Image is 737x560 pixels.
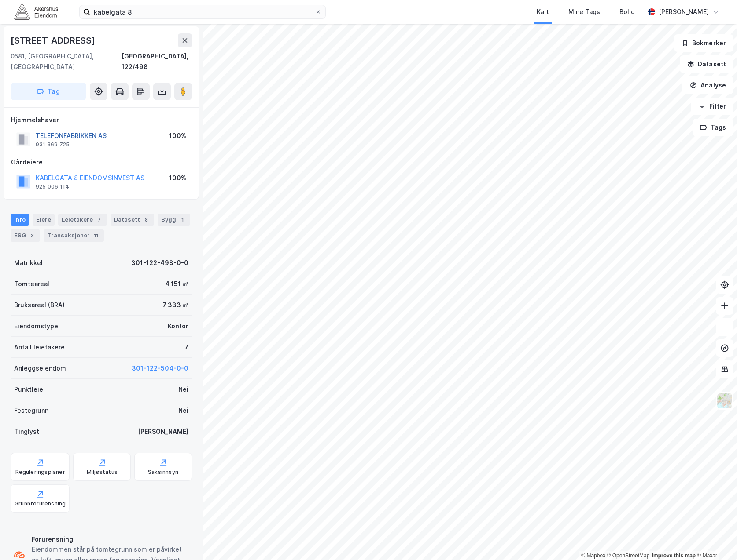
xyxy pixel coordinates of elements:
[58,214,107,226] div: Leietakere
[568,7,600,17] div: Mine Tags
[162,300,188,310] div: 7 333 ㎡
[14,4,58,19] img: akershus-eiendom-logo.9091f326c980b4bce74ccdd9f866810c.svg
[90,5,315,18] input: Søk på adresse, matrikkel, gårdeiere, leietakere eller personer
[680,55,733,73] button: Datasett
[693,518,737,560] div: Kontrollprogram for chat
[178,405,188,416] div: Nei
[44,229,104,242] div: Transaksjoner
[148,469,178,476] div: Saksinnsyn
[652,553,696,559] a: Improve this map
[122,51,192,72] div: [GEOGRAPHIC_DATA], 122/498
[184,342,188,353] div: 7
[659,7,709,17] div: [PERSON_NAME]
[158,214,190,226] div: Bygg
[691,98,733,115] button: Filter
[11,83,86,100] button: Tag
[36,183,69,190] div: 925 006 114
[32,534,188,545] div: Forurensning
[14,300,65,310] div: Bruksareal (BRA)
[165,279,188,289] div: 4 151 ㎡
[581,553,605,559] a: Mapbox
[28,231,37,240] div: 3
[693,119,733,136] button: Tags
[11,115,192,125] div: Hjemmelshaver
[14,258,43,268] div: Matrikkel
[142,215,151,224] div: 8
[11,214,29,226] div: Info
[674,34,733,52] button: Bokmerker
[619,7,635,17] div: Bolig
[607,553,650,559] a: OpenStreetMap
[14,321,58,331] div: Eiendomstype
[36,141,70,148] div: 931 369 725
[169,173,186,183] div: 100%
[537,7,549,17] div: Kart
[33,214,55,226] div: Eiere
[178,215,187,224] div: 1
[178,384,188,395] div: Nei
[716,393,733,409] img: Z
[169,131,186,141] div: 100%
[11,229,40,242] div: ESG
[14,405,48,416] div: Festegrunn
[14,384,43,395] div: Punktleie
[11,157,192,167] div: Gårdeiere
[87,469,118,476] div: Miljøstatus
[15,469,65,476] div: Reguleringsplaner
[14,342,65,353] div: Antall leietakere
[682,76,733,94] button: Analyse
[11,51,122,72] div: 0581, [GEOGRAPHIC_DATA], [GEOGRAPHIC_DATA]
[14,279,49,289] div: Tomteareal
[132,363,188,374] button: 301-122-504-0-0
[92,231,100,240] div: 11
[15,500,66,507] div: Grunnforurensning
[14,363,66,374] div: Anleggseiendom
[693,518,737,560] iframe: Chat Widget
[131,258,188,268] div: 301-122-498-0-0
[95,215,103,224] div: 7
[111,214,154,226] div: Datasett
[11,33,97,47] div: [STREET_ADDRESS]
[168,321,188,331] div: Kontor
[138,426,188,437] div: [PERSON_NAME]
[14,426,39,437] div: Tinglyst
